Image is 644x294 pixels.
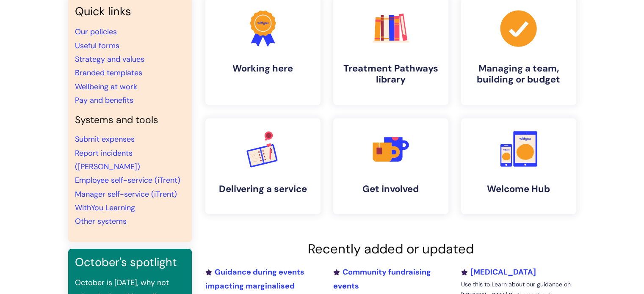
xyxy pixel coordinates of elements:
[333,118,448,214] a: Get involved
[75,95,133,105] a: Pay and benefits
[75,27,117,37] a: Our policies
[75,148,140,172] a: Report incidents ([PERSON_NAME])
[75,134,135,144] a: Submit expenses
[75,5,185,18] h3: Quick links
[468,63,569,85] h4: Managing a team, building or budget
[461,267,536,277] a: [MEDICAL_DATA]
[333,267,431,291] a: Community fundraising events
[75,256,185,269] h3: October's spotlight
[75,54,144,64] a: Strategy and values
[75,68,142,78] a: Branded templates
[212,63,314,74] h4: Working here
[461,118,576,214] a: Welcome Hub
[75,41,119,51] a: Useful forms
[340,63,442,85] h4: Treatment Pathways library
[212,184,314,195] h4: Delivering a service
[205,241,576,257] h2: Recently added or updated
[75,114,185,126] h4: Systems and tools
[75,203,135,213] a: WithYou Learning
[205,118,321,214] a: Delivering a service
[75,82,137,92] a: Wellbeing at work
[75,175,180,185] a: Employee self-service (iTrent)
[75,216,127,226] a: Other systems
[75,189,177,199] a: Manager self-service (iTrent)
[468,184,569,195] h4: Welcome Hub
[340,184,442,195] h4: Get involved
